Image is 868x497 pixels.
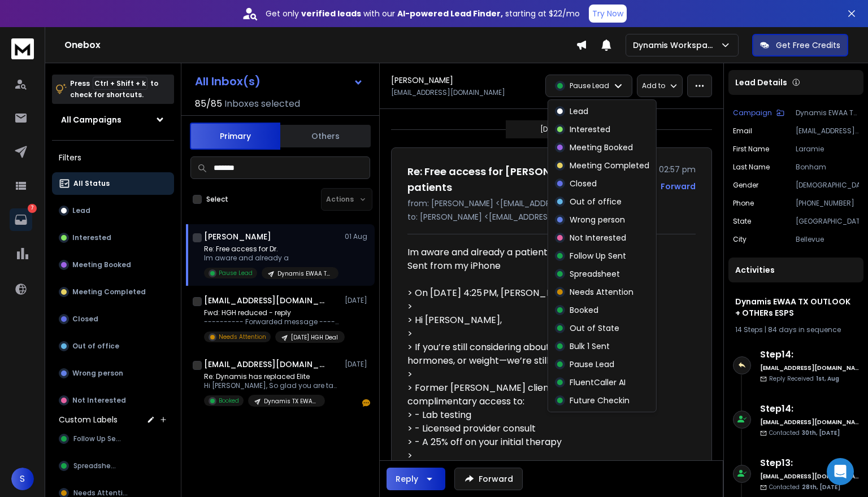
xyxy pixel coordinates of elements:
p: Campaign [733,108,772,117]
span: 28th, [DATE] [802,483,840,491]
p: Wrong person [570,214,625,225]
div: | [735,325,857,334]
p: Meeting Booked [570,142,633,153]
p: Bonham [796,163,859,172]
p: Interested [570,124,610,135]
p: Re: Free access for Dr. [204,245,338,254]
h1: All Campaigns [61,114,121,125]
h3: Inboxes selected [224,97,300,111]
p: Pause Lead [570,359,614,370]
span: 1st, Aug [816,374,839,383]
div: Forward [661,181,696,192]
p: Lead [72,206,90,215]
p: [DATE] : 02:57 pm [626,164,696,175]
h6: Step 13 : [760,456,859,470]
p: Out of office [570,196,622,207]
p: [DATE] [540,125,563,134]
h6: Step 14 : [760,348,859,361]
p: [EMAIL_ADDRESS][DOMAIN_NAME] [796,127,859,136]
h1: [EMAIL_ADDRESS][DOMAIN_NAME] [204,359,328,370]
span: S [11,468,34,490]
button: Others [280,124,371,149]
button: Primary [190,123,280,150]
p: Last Name [733,163,770,172]
p: Im aware and already a [204,254,338,263]
p: City [733,235,747,244]
p: Not Interested [570,232,626,243]
p: Laramie [796,145,859,154]
p: Booked [219,396,239,405]
h6: Step 14 : [760,402,859,416]
h1: [EMAIL_ADDRESS][DOMAIN_NAME] [204,295,328,306]
p: Spreadsheet [570,268,620,280]
div: Reply [396,473,418,485]
p: Lead [570,106,588,117]
button: Forward [454,468,523,490]
p: Interested [72,233,111,242]
p: FluentCaller AI [570,377,626,388]
p: Out of State [570,322,619,334]
p: State [733,217,751,226]
p: Phone [733,199,754,208]
p: Try Now [592,8,623,19]
p: [EMAIL_ADDRESS][DOMAIN_NAME] [391,88,505,97]
span: 85 / 85 [195,97,222,111]
p: Gender [733,181,758,190]
p: from: [PERSON_NAME] <[EMAIL_ADDRESS][DOMAIN_NAME]> [407,198,696,209]
span: Spreadsheet [73,461,119,470]
p: Bellevue [796,235,859,244]
img: logo [11,38,34,59]
span: 14 Steps [735,325,763,334]
p: 01 Aug [345,232,370,241]
p: to: [PERSON_NAME] <[EMAIL_ADDRESS][DOMAIN_NAME]> [407,211,696,223]
p: Dynamis EWAA TX OUTLOOK + OTHERs ESPS [277,269,332,278]
p: Meeting Booked [72,260,131,269]
p: Contacted [769,483,840,491]
p: Re: Dynamis has replaced Elite [204,372,340,381]
h1: Onebox [64,38,576,52]
span: 30th, [DATE] [802,429,840,437]
p: Future Checkin [570,395,630,406]
p: Needs Attention [219,333,266,341]
p: Email [733,127,752,136]
p: Get only with our starting at $22/mo [266,8,580,19]
p: Follow Up Sent [570,250,626,261]
p: Dynamis EWAA TX OUTLOOK + OTHERs ESPS [796,108,859,117]
p: Dynamis Workspace [633,40,720,51]
p: Reply Received [769,374,839,383]
h1: Dynamis EWAA TX OUTLOOK + OTHERs ESPS [735,296,857,319]
p: Meeting Completed [570,160,649,171]
p: [DEMOGRAPHIC_DATA] [796,181,859,190]
p: Meeting Completed [72,287,146,297]
h1: [PERSON_NAME] [391,75,453,86]
p: Wrong person [72,369,123,378]
p: Bulk 1 Sent [570,341,610,352]
h1: All Inbox(s) [195,76,261,87]
p: Out of office [72,342,119,351]
p: Booked [570,304,598,316]
div: Open Intercom Messenger [827,458,854,485]
p: [DATE] [345,360,370,369]
p: [GEOGRAPHIC_DATA] [796,217,859,226]
label: Select [206,195,228,204]
p: Not Interested [72,396,126,405]
p: Contacted [769,429,840,437]
p: [DATE] [345,296,370,305]
span: 84 days in sequence [768,325,841,334]
p: Hi [PERSON_NAME], So glad you are taking [204,381,340,390]
p: First Name [733,145,769,154]
p: [DATE] HGH Deal [291,333,338,342]
p: Closed [72,315,98,324]
strong: verified leads [301,8,361,19]
p: ---------- Forwarded message --------- From: [GEOGRAPHIC_DATA] [204,317,340,326]
h3: Filters [52,150,174,165]
p: Lead Details [735,77,787,88]
p: Pause Lead [570,81,609,90]
p: Add to [642,81,665,90]
span: Ctrl + Shift + k [93,77,147,90]
h6: [EMAIL_ADDRESS][DOMAIN_NAME] [760,364,859,372]
p: All Status [73,179,110,188]
h3: Custom Labels [59,414,118,425]
h6: [EMAIL_ADDRESS][DOMAIN_NAME] [760,418,859,426]
p: Get Free Credits [776,40,840,51]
